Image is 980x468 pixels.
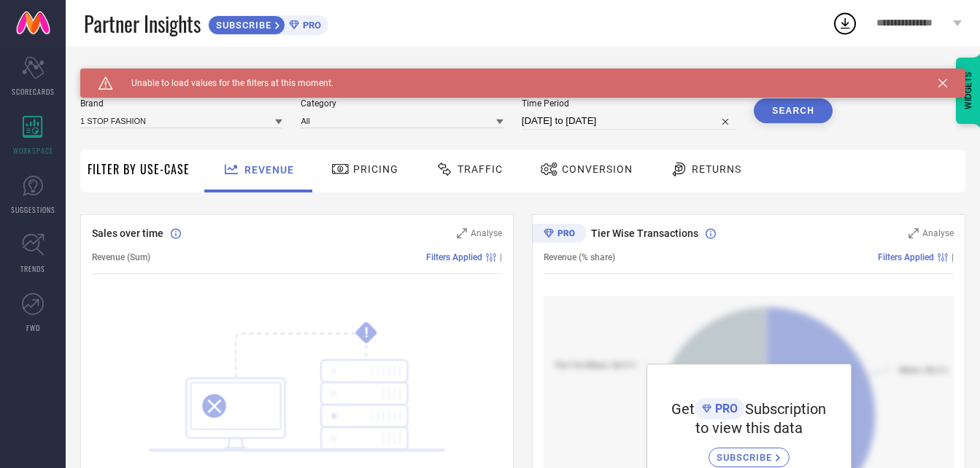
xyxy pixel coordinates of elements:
span: Analyse [471,228,502,238]
span: Conversion [562,163,633,175]
span: Filter By Use-Case [88,160,190,178]
span: Tier Wise Transactions [591,227,698,239]
span: Brand [80,98,282,109]
span: to view this data [695,419,803,437]
span: SUBSCRIBE [717,452,776,463]
span: | [952,252,954,262]
span: SCORECARDS [12,86,55,97]
input: Select time period [522,112,736,130]
div: Open download list [832,10,858,36]
a: SUBSCRIBE [709,437,790,467]
span: Revenue (Sum) [92,252,150,262]
span: Partner Insights [84,9,201,39]
span: PRO [299,20,321,31]
span: Category [301,98,503,109]
span: FWD [26,322,40,333]
span: PRO [711,402,738,416]
span: Unable to load values for the filters at this moment. [113,78,333,88]
span: TRENDS [20,263,45,274]
span: Subscription [745,400,826,418]
span: Filters Applied [878,252,934,262]
button: Search [754,98,833,123]
div: Premium [532,224,586,246]
tspan: ! [365,324,369,341]
span: WORKSPACE [13,145,53,156]
span: Traffic [458,163,503,175]
span: Returns [692,163,741,175]
span: SYSTEM WORKSPACE [80,69,182,80]
span: | [500,252,502,262]
span: Filters Applied [426,252,482,262]
span: Revenue [244,164,294,176]
span: Sales over time [92,227,163,239]
span: Pricing [353,163,398,175]
a: SUBSCRIBEPRO [208,12,328,35]
span: SUBSCRIBE [209,20,275,31]
span: Analyse [922,228,954,238]
svg: Zoom [457,228,467,238]
span: Time Period [522,98,736,109]
span: SUGGESTIONS [11,204,55,215]
span: Get [671,400,695,418]
svg: Zoom [908,228,919,238]
span: Revenue (% share) [544,252,615,262]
